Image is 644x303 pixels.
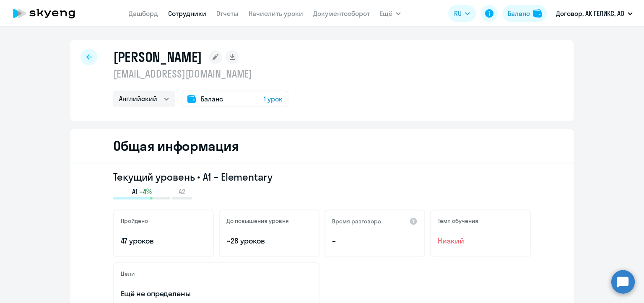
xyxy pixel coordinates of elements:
h5: Время разговора [332,218,381,225]
span: +4% [139,187,152,196]
span: Баланс [201,94,223,104]
img: balance [533,9,542,18]
p: 47 уроков [121,236,206,246]
button: Ещё [380,5,401,22]
span: 1 урок [264,94,283,104]
a: Дашборд [129,9,158,18]
h2: Общая информация [113,137,239,154]
div: Баланс [508,8,530,18]
span: Ещё [380,8,392,18]
button: RU [448,5,476,22]
h1: [PERSON_NAME] [113,49,202,65]
h5: Темп обучения [438,217,478,225]
h5: Пройдено [121,217,148,225]
p: – [332,236,418,246]
p: Договор, АК ГЕЛИКС, АО [556,8,624,18]
h3: Текущий уровень • A1 – Elementary [113,170,531,184]
span: A1 [132,187,138,196]
span: RU [454,8,462,18]
a: Отчеты [216,9,239,18]
span: A2 [179,187,185,196]
p: ~28 уроков [226,236,312,246]
p: [EMAIL_ADDRESS][DOMAIN_NAME] [113,67,288,80]
button: Балансbalance [503,5,547,22]
button: Договор, АК ГЕЛИКС, АО [552,3,637,23]
h5: До повышения уровня [226,217,289,225]
a: Начислить уроки [249,9,303,18]
a: Сотрудники [168,9,206,18]
span: Низкий [438,236,523,246]
a: Документооборот [313,9,370,18]
p: Ещё не определены [121,288,312,299]
h5: Цели [121,270,135,277]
